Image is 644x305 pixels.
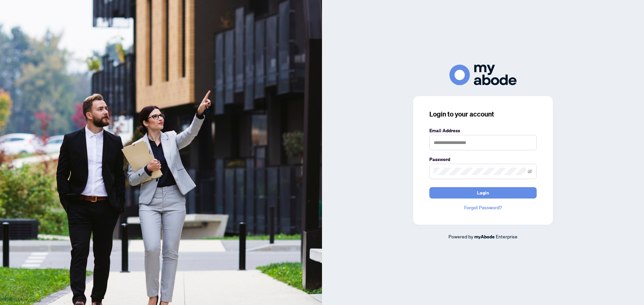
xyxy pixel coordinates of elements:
[474,233,495,240] a: myAbode
[429,127,537,134] label: Email Address
[496,233,518,239] span: Enterprise
[429,204,537,211] a: Forgot Password?
[429,187,537,199] button: Login
[448,233,473,239] span: Powered by
[477,187,489,198] span: Login
[429,109,537,119] h3: Login to your account
[449,65,517,85] img: ma-logo
[429,156,537,163] label: Password
[528,169,532,174] span: eye-invisible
